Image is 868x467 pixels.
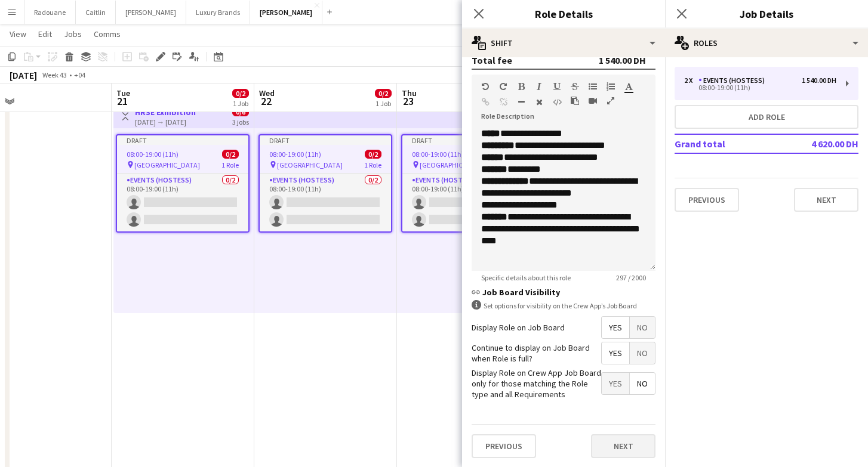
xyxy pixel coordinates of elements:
span: 21 [115,94,130,108]
div: [DATE] → [DATE] [135,117,196,126]
button: Previous [472,434,536,458]
button: Undo [481,82,490,91]
button: Underline [553,82,561,91]
span: 0/2 [222,150,239,159]
span: Week 43 [39,70,69,79]
div: Events (Hostess) [698,76,769,85]
span: 0/2 [365,150,381,159]
button: Text Color [624,82,633,91]
span: View [10,29,26,39]
div: Total fee [472,54,512,66]
div: Draft [402,135,534,145]
div: 1 540.00 DH [802,76,836,85]
span: No [630,317,655,338]
span: Yes [602,342,629,364]
button: Next [794,188,858,212]
h3: Job Details [665,6,868,21]
a: Jobs [59,26,87,42]
span: Yes [602,373,629,394]
button: Redo [499,82,507,91]
button: HTML Code [553,97,561,107]
button: Clear Formatting [535,97,543,107]
button: [PERSON_NAME] [116,1,186,24]
div: Draft [117,135,248,145]
button: Unordered List [589,82,597,91]
div: 08:00-19:00 (11h) [684,85,836,91]
div: Shift [462,29,665,57]
span: 1 Role [221,160,239,169]
label: Display Role on Job Board [472,322,565,333]
div: [DATE] [10,69,37,81]
label: Display Role on Crew App Job Board only for those matching the Role type and all Requirements [472,367,601,400]
div: Draft [260,135,391,145]
span: No [630,373,655,394]
span: Specific details about this role [472,273,580,282]
span: [GEOGRAPHIC_DATA] [420,160,485,169]
button: Ordered List [607,82,615,91]
span: 0/2 [375,89,392,98]
app-job-card: Draft08:00-19:00 (11h)0/2 [GEOGRAPHIC_DATA]1 RoleEvents (Hostess)0/208:00-19:00 (11h) [116,134,250,233]
button: Luxury Brands [186,1,250,24]
h3: Role Details [462,6,665,21]
app-card-role: Events (Hostess)0/208:00-19:00 (11h) [117,174,248,231]
a: Edit [33,26,57,42]
a: Comms [89,26,125,42]
span: Thu [402,88,417,98]
button: Add role [675,105,858,129]
span: 0/2 [232,89,249,98]
button: Fullscreen [607,96,615,106]
app-card-role: Events (Hostess)0/208:00-19:00 (11h) [402,174,534,231]
span: Wed [259,88,275,98]
span: 08:00-19:00 (11h) [127,150,178,159]
span: Tue [116,88,130,98]
button: Bold [517,82,525,91]
div: +04 [74,70,85,79]
button: Caitlin [76,1,116,24]
button: Previous [675,188,739,212]
button: Horizontal Line [517,97,525,107]
div: Roles [665,29,868,57]
span: 22 [257,94,275,108]
app-card-role: Events (Hostess)0/208:00-19:00 (11h) [260,174,391,231]
span: [GEOGRAPHIC_DATA] [277,160,343,169]
div: 2 x [684,76,698,85]
span: Jobs [64,29,82,39]
h3: Job Board Visibility [472,287,655,298]
button: Radouane [24,1,76,24]
button: Next [591,434,655,458]
span: 08:00-19:00 (11h) [269,150,321,159]
td: 4 620.00 DH [783,134,858,153]
span: 08:00-19:00 (11h) [412,150,464,159]
app-job-card: Draft08:00-19:00 (11h)0/2 [GEOGRAPHIC_DATA]1 RoleEvents (Hostess)0/208:00-19:00 (11h) [258,134,392,233]
span: Comms [94,29,121,39]
label: Continue to display on Job Board when Role is full? [472,342,601,364]
span: Edit [38,29,52,39]
button: Strikethrough [571,82,579,91]
span: 297 / 2000 [607,273,655,282]
span: 1 Role [364,160,381,169]
div: 1 540.00 DH [599,54,646,66]
span: No [630,342,655,364]
span: 23 [400,94,417,108]
div: Set options for visibility on the Crew App’s Job Board [472,300,655,311]
button: Paste as plain text [571,96,579,106]
div: 3 jobs [232,116,249,126]
span: [GEOGRAPHIC_DATA] [134,160,200,169]
button: [PERSON_NAME] [250,1,322,24]
td: Grand total [675,134,783,153]
div: 1 Job [375,99,391,108]
span: Yes [602,317,629,338]
a: View [5,26,31,42]
button: Italic [535,82,543,91]
button: Insert video [589,96,597,106]
app-job-card: Draft08:00-19:00 (11h)0/2 [GEOGRAPHIC_DATA]1 RoleEvents (Hostess)0/208:00-19:00 (11h) [401,134,535,233]
div: 1 Job [233,99,248,108]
